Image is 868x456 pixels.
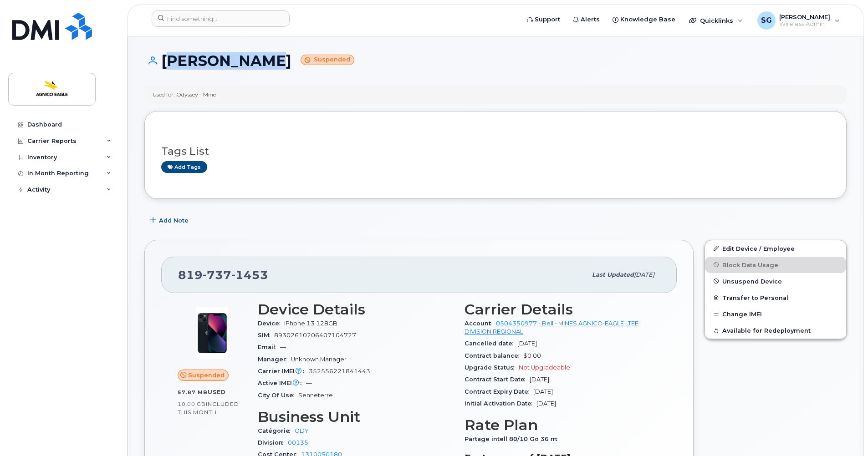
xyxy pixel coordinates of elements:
a: ODY [295,427,309,434]
span: Email [258,344,280,350]
span: Not Upgradeable [519,364,570,371]
button: Add Note [144,213,196,229]
span: [DATE] [530,376,549,383]
span: 57.87 MB [178,389,208,395]
h3: Device Details [258,301,454,318]
h3: Tags List [161,146,830,157]
span: 352556221841443 [309,368,370,375]
span: included this month [178,400,239,415]
span: Cancelled date [465,340,517,347]
span: Senneterre [298,392,333,399]
span: Active IMEI [258,380,306,386]
a: 0504350977 - Bell - MINES AGNICO-EAGLE LTEE DIVISION REGIONAL [465,320,638,335]
img: image20231002-3703462-1ig824h.jpeg [185,306,240,360]
span: Suspended [188,371,225,380]
span: 1453 [231,268,268,282]
span: [DATE] [533,388,553,395]
span: [DATE] [536,400,556,407]
a: Add tags [161,161,207,172]
button: Transfer to Personal [705,289,846,306]
span: Account [465,320,496,327]
span: 737 [203,268,231,282]
h3: Rate Plan [465,417,660,433]
h1: [PERSON_NAME] [144,53,847,69]
span: used [208,389,226,395]
a: Edit Device / Employee [705,240,846,257]
span: $0.00 [523,352,541,359]
span: Partage intell 80/10 Go 36 m [465,436,562,442]
span: [DATE] [517,340,537,347]
span: Device [258,320,284,327]
span: 10.00 GB [178,401,206,407]
button: Change IMEI [705,306,846,322]
span: Upgrade Status [465,364,519,371]
span: — [280,344,286,350]
span: Contract Expiry Date [465,388,533,395]
h3: Carrier Details [465,301,660,318]
span: [DATE] [634,271,654,278]
button: Unsuspend Device [705,273,846,289]
span: iPhone 13 128GB [284,320,337,327]
span: Last updated [592,271,634,278]
h3: Business Unit [258,409,454,425]
span: Add Note [159,216,189,225]
span: City Of Use [258,392,298,399]
span: Contract Start Date [465,376,530,383]
button: Available for Redeployment [705,322,846,339]
span: SIM [258,332,274,339]
small: Suspended [301,55,354,65]
span: Initial Activation Date [465,400,536,407]
span: Unsuspend Device [722,278,782,284]
span: Carrier IMEI [258,368,309,375]
span: Contract balance [465,352,523,359]
div: Used for: Odyssey - Mine [153,91,216,98]
span: Available for Redeployment [722,327,811,334]
button: Block Data Usage [705,257,846,273]
span: Unknown Manager [291,356,347,363]
span: 89302610206407104727 [274,332,356,339]
a: 00135 [288,439,308,446]
span: — [306,380,312,386]
span: 819 [178,268,268,282]
span: Catégorie [258,427,295,434]
span: Manager [258,356,291,363]
span: Division [258,439,288,446]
